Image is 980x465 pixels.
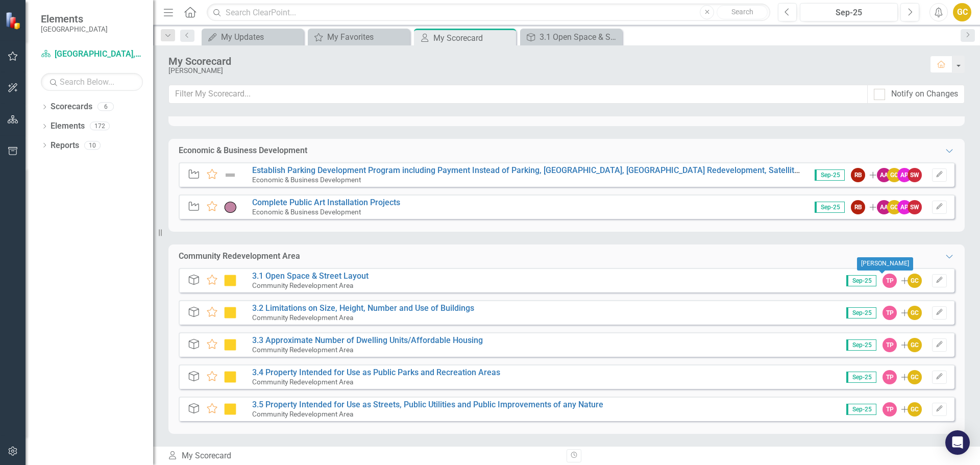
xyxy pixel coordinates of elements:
[883,306,897,320] div: TP
[887,200,901,214] div: GC
[90,122,110,131] div: 172
[224,371,237,383] img: In Progress or Needs Work
[252,346,353,354] small: Community Redevelopment Area
[252,335,483,345] a: 3.3 Approximate Number of Dwelling Units/Affordable Housing
[167,450,559,462] div: My Scorecard
[252,410,353,418] small: Community Redevelopment Area
[803,7,894,19] div: Sep-25
[41,25,108,33] small: [GEOGRAPHIC_DATA]
[908,306,922,320] div: GC
[252,303,474,313] a: 3.2 Limitations on Size, Height, Number and Use of Buildings
[51,101,92,113] a: Scorecards
[945,430,970,455] div: Open Intercom Messenger
[327,31,407,43] div: My Favorites
[908,200,922,214] div: SW
[51,120,85,132] a: Elements
[908,338,922,352] div: GC
[252,313,353,322] small: Community Redevelopment Area
[877,200,891,214] div: AA
[857,257,913,271] div: [PERSON_NAME]
[252,281,353,289] small: Community Redevelopment Area
[168,85,868,104] input: Filter My Scorecard...
[168,67,920,75] div: [PERSON_NAME]
[433,32,513,44] div: My Scorecard
[815,202,845,213] span: Sep-25
[883,274,897,288] div: TP
[908,402,922,417] div: GC
[846,307,876,319] span: Sep-25
[41,48,143,60] a: [GEOGRAPHIC_DATA], [GEOGRAPHIC_DATA] Business Initiatives
[883,402,897,417] div: TP
[883,338,897,352] div: TP
[41,13,108,25] span: Elements
[97,103,114,111] div: 6
[252,198,400,207] a: Complete Public Art Installation Projects
[846,372,876,383] span: Sep-25
[204,31,301,43] a: My Updates
[221,31,301,43] div: My Updates
[252,368,500,377] a: 3.4 Property Intended for Use as Public Parks and Recreation Areas
[179,251,300,262] div: Community Redevelopment Area
[168,56,920,67] div: My Scorecard
[953,3,971,21] button: GC
[252,271,369,281] a: 3.1 Open Space & Street Layout
[224,275,237,287] img: In Progress or Needs Work
[877,168,891,182] div: AA
[5,11,23,29] img: ClearPoint Strategy
[908,274,922,288] div: GC
[179,145,307,157] div: Economic & Business Development
[224,339,237,351] img: In Progress or Needs Work
[540,31,620,43] div: 3.1 Open Space & Street Layout
[897,200,912,214] div: AP
[908,370,922,384] div: GC
[815,169,845,181] span: Sep-25
[224,169,237,181] img: Not Defined
[897,168,912,182] div: AP
[224,201,237,213] img: No Information
[846,404,876,415] span: Sep-25
[851,168,865,182] div: RB
[846,275,876,286] span: Sep-25
[252,208,361,216] small: Economic & Business Development
[224,403,237,415] img: In Progress or Needs Work
[891,88,958,100] div: Notify on Changes
[523,31,620,43] a: 3.1 Open Space & Street Layout
[800,3,898,21] button: Sep-25
[252,378,353,386] small: Community Redevelopment Area
[207,4,770,21] input: Search ClearPoint...
[252,176,361,184] small: Economic & Business Development
[846,339,876,351] span: Sep-25
[51,140,79,152] a: Reports
[731,8,753,16] span: Search
[887,168,901,182] div: GC
[717,5,768,19] button: Search
[224,307,237,319] img: In Progress or Needs Work
[310,31,407,43] a: My Favorites
[851,200,865,214] div: RB
[252,400,603,409] a: 3.5 Property Intended for Use as Streets, Public Utilities and Public Improvements of any Nature
[883,370,897,384] div: TP
[908,168,922,182] div: SW
[41,73,143,91] input: Search Below...
[84,141,101,150] div: 10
